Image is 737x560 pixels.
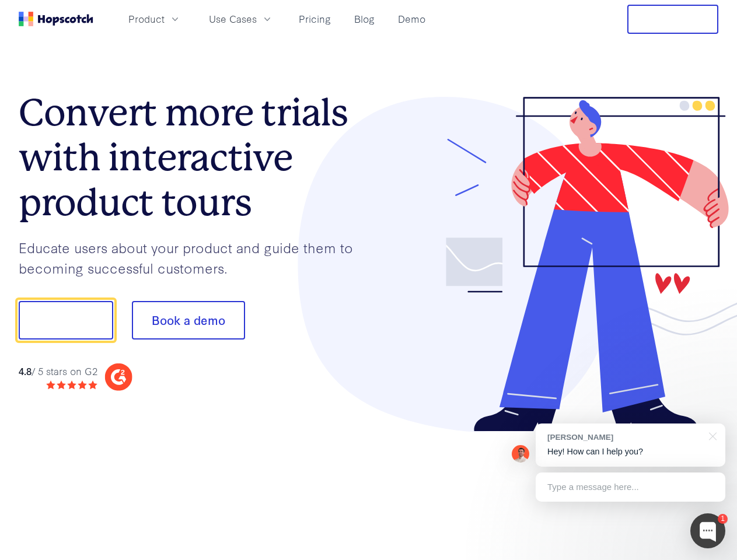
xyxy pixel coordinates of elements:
a: Blog [350,9,379,29]
a: Demo [393,9,430,29]
a: Home [19,12,93,26]
span: Product [128,12,165,26]
strong: 4.8 [19,364,32,377]
p: Hey! How can I help you? [547,446,714,458]
p: Educate users about your product and guide them to becoming successful customers. [19,237,369,278]
button: Use Cases [202,9,280,29]
h1: Convert more trials with interactive product tours [19,90,369,225]
a: Pricing [294,9,336,29]
button: Free Trial [627,5,718,34]
button: Show me! [19,301,113,339]
span: Use Cases [209,12,257,26]
div: 1 [718,514,728,524]
button: Book a demo [132,301,245,339]
div: Type a message here... [536,473,725,502]
div: / 5 stars on G2 [19,364,97,379]
img: Mark Spera [512,445,529,463]
button: Product [121,9,188,29]
div: [PERSON_NAME] [547,432,702,443]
